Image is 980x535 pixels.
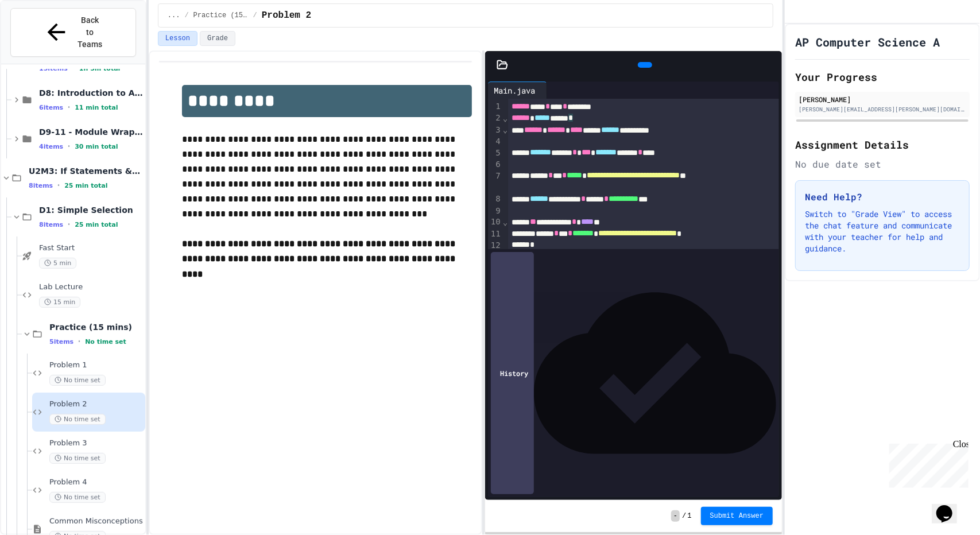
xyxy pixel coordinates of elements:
[795,69,970,85] h2: Your Progress
[39,258,76,269] span: 5 min
[158,31,197,46] button: Lesson
[76,14,103,51] span: Back to Teams
[78,337,80,346] span: •
[682,511,686,521] span: /
[184,11,188,20] span: /
[193,11,249,20] span: Practice (15 mins)
[200,31,235,46] button: Grade
[49,400,143,409] span: Problem 2
[488,136,502,148] div: 4
[488,148,502,159] div: 5
[5,5,79,73] div: Chat with us now!Close
[488,206,502,217] div: 9
[68,220,70,229] span: •
[488,216,502,228] div: 10
[39,297,80,308] span: 15 min
[39,282,143,292] span: Lab Lecture
[68,103,70,112] span: •
[49,453,106,464] span: No time set
[799,105,966,114] div: [PERSON_NAME][EMAIL_ADDRESS][PERSON_NAME][DOMAIN_NAME]
[502,125,508,134] span: Fold line
[68,142,70,151] span: •
[488,113,502,124] div: 2
[885,439,969,488] iframe: chat widget
[710,511,764,521] span: Submit Answer
[671,510,680,522] span: -
[488,240,502,251] div: 12
[10,8,136,57] button: Back to Teams
[488,228,502,240] div: 11
[64,182,107,189] span: 25 min total
[488,193,502,205] div: 8
[795,137,970,153] h2: Assignment Details
[701,507,773,525] button: Submit Answer
[49,338,73,346] span: 5 items
[488,82,547,99] div: Main.java
[39,65,68,72] span: 15 items
[49,492,106,503] span: No time set
[39,221,63,228] span: 8 items
[253,11,257,20] span: /
[39,127,143,137] span: D9-11 - Module Wrap Up
[488,170,502,194] div: 7
[79,65,121,72] span: 1h 5m total
[262,9,311,22] span: Problem 2
[488,125,502,136] div: 3
[932,489,969,524] iframe: chat widget
[49,414,106,425] span: No time set
[29,166,143,176] span: U2M3: If Statements & Control Flow
[687,511,691,521] span: 1
[75,221,118,228] span: 25 min total
[49,375,106,386] span: No time set
[75,104,118,111] span: 11 min total
[57,181,60,190] span: •
[502,114,508,123] span: Fold line
[85,338,126,346] span: No time set
[29,182,53,189] span: 8 items
[488,101,502,113] div: 1
[502,218,508,227] span: Fold line
[488,159,502,170] div: 6
[799,94,966,104] div: [PERSON_NAME]
[49,322,143,332] span: Practice (15 mins)
[49,439,143,448] span: Problem 3
[491,252,534,494] div: History
[75,143,118,150] span: 30 min total
[805,208,960,254] p: Switch to "Grade View" to access the chat feature and communicate with your teacher for help and ...
[795,157,970,171] div: No due date set
[72,64,75,73] span: •
[49,360,143,370] span: Problem 1
[168,11,180,20] span: ...
[39,88,143,98] span: D8: Introduction to Algorithms
[49,478,143,487] span: Problem 4
[508,99,779,287] div: To enrich screen reader interactions, please activate Accessibility in Grammarly extension settings
[39,243,143,253] span: Fast Start
[39,205,143,215] span: D1: Simple Selection
[488,84,541,96] div: Main.java
[795,34,940,50] h1: AP Computer Science A
[805,190,960,204] h3: Need Help?
[49,517,143,526] span: Common Misconceptions
[39,104,63,111] span: 6 items
[39,143,63,150] span: 4 items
